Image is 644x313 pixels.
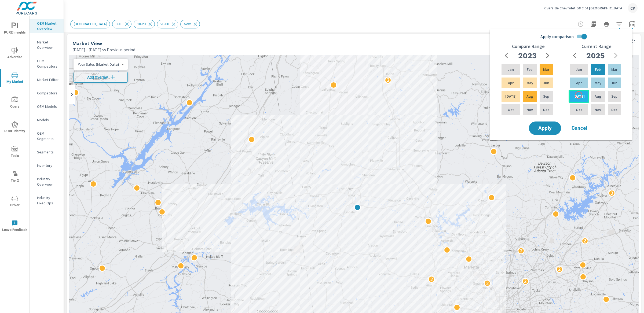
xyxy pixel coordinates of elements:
p: Your Sales (Market Data) [78,62,119,67]
div: 20-30 [157,20,178,28]
p: Nov [526,107,533,112]
p: Riverside Chevrolet GMC of [GEOGRAPHIC_DATA] [543,6,624,10]
p: Aug [595,94,601,99]
p: Mar [611,67,617,72]
span: My Market [2,72,28,85]
div: Market Editor [30,76,64,84]
p: 2 [583,237,586,244]
span: Driver [2,195,28,208]
span: Apply [534,126,556,131]
p: Nov [595,107,601,112]
div: Market Overview [30,38,64,51]
p: Apr [576,80,582,86]
p: Aug [526,94,533,99]
div: nav menu [0,16,29,238]
p: 2 [524,278,527,284]
div: OEM Segments [30,129,64,143]
div: CP [628,3,638,13]
span: Query [2,97,28,110]
button: Add Overlay [74,72,128,83]
h2: 2025 [586,51,605,60]
p: Sep [611,94,617,99]
div: Inventory [30,161,64,170]
div: Segments [30,148,64,156]
span: Cancel [569,126,590,131]
button: "Export Report to PDF" [588,19,599,30]
span: Leave Feedback [2,220,28,233]
span: PURE Insights [2,23,28,36]
p: [DATE] [505,94,517,99]
p: Inventory [37,163,59,168]
p: Segments [37,149,59,155]
p: 2 [558,266,561,272]
p: OEM Market Overview [37,21,59,31]
span: New [181,22,194,26]
p: 2 [387,77,390,83]
div: Industry Fixed Ops [30,194,64,207]
button: Print Report [601,19,612,30]
h6: Current Range [581,44,612,49]
div: OEM Models [30,102,64,111]
p: Models [37,117,59,123]
p: May [595,80,601,86]
div: Models [30,116,64,124]
p: Feb [527,67,533,72]
h6: Compare Range [512,44,545,49]
p: Market Overview [37,39,59,50]
span: PURE Identity [2,121,28,134]
p: 2 [486,280,489,286]
p: Oct [508,107,514,112]
p: Dec [543,107,549,112]
p: 2 [520,247,523,254]
p: Jun [543,80,549,86]
button: Cancel [563,121,595,135]
p: Apr [508,80,514,86]
div: Competitors [30,89,64,97]
span: [GEOGRAPHIC_DATA] [71,22,110,26]
p: Jun [611,80,617,86]
div: Your Sales (Market Data) [74,62,123,67]
div: 0-10 [112,20,131,28]
p: Industry Fixed Ops [37,195,59,206]
p: Jan [508,67,514,72]
span: Tools [2,146,28,159]
span: Advertise [2,47,28,60]
span: Add Overlay [76,75,125,80]
div: OEM Market Overview [30,19,64,33]
p: Market Editor [37,77,59,82]
div: OEM Competitors [30,57,64,70]
p: [DATE] [573,94,585,99]
p: Dec [611,107,617,112]
span: Tier2 [2,171,28,184]
span: 0-10 [112,22,126,26]
h2: 2023 [518,51,537,60]
p: 2 [610,190,613,196]
p: Jan [576,67,582,72]
button: Apply [529,121,561,135]
p: 2 [430,276,433,282]
span: 10-20 [134,22,149,26]
h5: Market View [72,40,102,46]
p: OEM Segments [37,131,59,141]
span: Apply comparison [540,33,574,40]
button: Minimize Widget [629,37,638,46]
p: [DATE] - [DATE] vs Previous period [72,46,135,53]
div: Industry Overview [30,175,64,188]
div: 10-20 [134,20,155,28]
div: New [180,20,200,28]
p: Competitors [37,90,59,96]
span: 20-30 [157,22,172,26]
p: Mar [543,67,549,72]
p: OEM Competitors [37,58,59,69]
p: May [526,80,533,86]
p: Industry Overview [37,176,59,187]
p: Feb [595,67,601,72]
p: Sep [543,94,549,99]
p: Oct [576,107,582,112]
p: OEM Models [37,104,59,109]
